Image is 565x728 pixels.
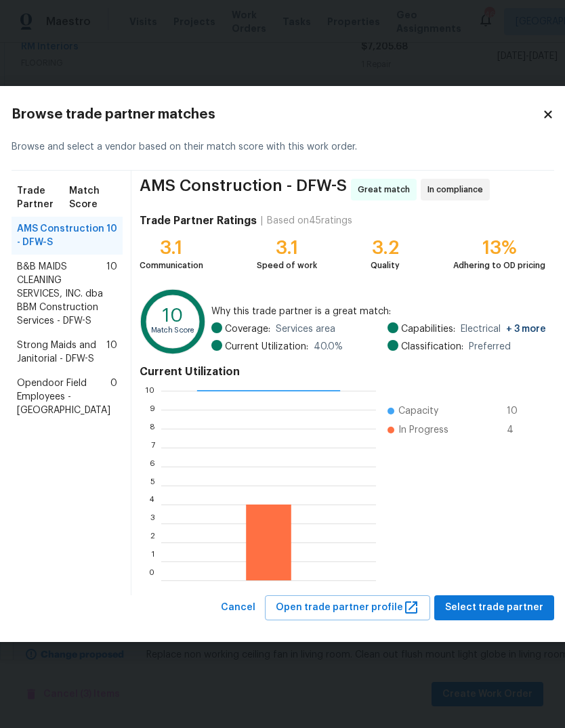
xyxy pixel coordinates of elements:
[148,576,154,584] text: 0
[398,404,438,418] span: Capacity
[140,241,203,255] div: 3.1
[150,444,154,452] text: 7
[149,425,154,433] text: 8
[17,222,106,249] span: AMS Construction - DFW-S
[145,387,154,395] text: 10
[211,305,545,318] span: Why this trade partner is a great match:
[506,324,546,334] span: + 3 more
[445,599,543,616] span: Select trade partner
[106,339,117,366] span: 10
[140,259,203,272] div: Communication
[17,377,110,417] span: Opendoor Field Employees - [GEOGRAPHIC_DATA]
[276,599,419,616] span: Open trade partner profile
[151,557,154,565] text: 1
[427,183,488,196] span: In compliance
[106,222,117,249] span: 10
[225,340,308,354] span: Current Utilization:
[507,404,528,418] span: 10
[265,595,430,620] button: Open trade partner profile
[110,377,117,417] span: 0
[150,327,194,335] text: Match Score
[12,108,542,121] h2: Browse trade partner matches
[371,259,400,272] div: Quality
[163,307,183,326] text: 10
[257,259,317,272] div: Speed of work
[17,260,106,328] span: B&B MAIDS CLEANING SERVICES, INC. dba BBM Construction Services - DFW-S
[17,339,106,366] span: Strong Maids and Janitorial - DFW-S
[401,340,463,354] span: Classification:
[149,406,154,414] text: 9
[434,595,554,620] button: Select trade partner
[398,423,448,437] span: In Progress
[149,463,154,471] text: 6
[453,241,545,255] div: 13%
[401,322,455,336] span: Capabilities:
[69,184,117,211] span: Match Score
[358,183,415,196] span: Great match
[221,599,255,616] span: Cancel
[257,214,267,228] div: |
[140,179,347,200] span: AMS Construction - DFW-S
[140,365,546,379] h4: Current Utilization
[267,214,352,228] div: Based on 45 ratings
[150,538,154,547] text: 2
[257,241,317,255] div: 3.1
[149,500,154,509] text: 4
[453,259,545,272] div: Adhering to OD pricing
[215,595,261,620] button: Cancel
[507,423,528,437] span: 4
[12,124,554,171] div: Browse and select a vendor based on their match score with this work order.
[276,322,335,336] span: Services area
[314,340,343,354] span: 40.0 %
[371,241,400,255] div: 3.2
[461,322,546,336] span: Electrical
[140,214,257,228] h4: Trade Partner Ratings
[106,260,117,328] span: 10
[225,322,270,336] span: Coverage:
[17,184,70,211] span: Trade Partner
[150,481,154,490] text: 5
[469,340,511,354] span: Preferred
[150,519,154,528] text: 3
